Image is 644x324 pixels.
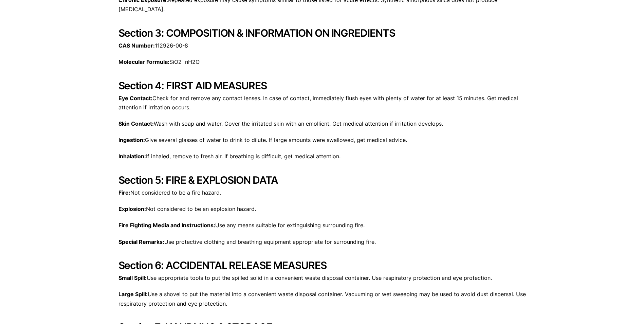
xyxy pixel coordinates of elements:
[118,120,154,127] strong: Skin Contact:
[118,259,526,271] h2: Section 6: ACCIDENTAL RELEASE MEASURES
[118,205,146,212] strong: Explosion:
[118,238,164,245] strong: Special Remarks:
[118,222,215,229] strong: Fire Fighting Media and Instructions:
[118,274,147,281] strong: Small Spill:
[118,57,526,67] p: SiO2 nH2O
[118,204,526,214] p: Not considered to be an explosion hazard.
[118,153,146,160] strong: Inhalation:
[118,137,145,143] strong: Ingestion:
[118,189,130,196] strong: Fire:
[118,136,526,145] p: Give several glasses of water to drink to dilute. If large amounts were swallowed, get medical ad...
[118,42,155,49] strong: CAS Number:
[118,174,526,186] h2: Section 5: FIRE & EXPLOSION DATA
[118,290,526,308] p: Use a shovel to put the material into a convenient waste disposal container. Vacuuming or wet swe...
[118,291,148,298] strong: Large Spill:
[118,152,526,161] p: If inhaled, remove to fresh air. If breathing is difficult, get medical attention.
[118,94,526,112] p: Check for and remove any contact lenses. In case of contact, immediately flush eyes with plenty o...
[118,95,152,102] strong: Eye Contact:
[118,119,526,128] p: Wash with soap and water. Cover the irritated skin with an emollient. Get medical attention if ir...
[118,27,526,39] h2: Section 3: COMPOSITION & INFORMATION ON INGREDIENTS
[118,58,169,65] strong: Molecular Formula:
[118,188,526,197] p: Not considered to be a fire hazard.
[118,273,526,283] p: Use appropriate tools to put the spilled solid in a convenient waste disposal container. Use resp...
[118,79,526,92] h2: Section 4: FIRST AID MEASURES
[118,41,526,50] p: 112926-00-8
[118,221,526,230] p: Use any means suitable for extinguishing surrounding fire.
[118,237,526,247] p: Use protective clothing and breathing equipment appropriate for surrounding fire.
